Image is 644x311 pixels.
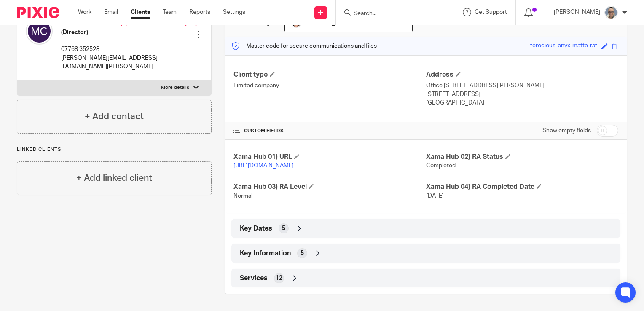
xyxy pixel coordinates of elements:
h4: Xama Hub 02) RA Status [426,153,618,161]
p: Master code for secure communications and files [231,42,377,50]
h4: + Add contact [85,110,144,123]
p: [GEOGRAPHIC_DATA] [426,99,618,107]
span: Key Dates [240,224,272,233]
a: Team [163,8,177,16]
span: Completed [426,163,456,169]
p: Office [STREET_ADDRESS][PERSON_NAME] [426,81,618,90]
input: Search [353,10,429,18]
span: 5 [282,224,285,233]
span: 5 [301,249,304,257]
label: Show empty fields [542,126,591,135]
p: More details [161,84,189,91]
h4: + Add linked client [76,172,152,185]
h4: CUSTOM FIELDS [233,128,426,134]
h4: Client type [233,70,426,79]
p: 07768 352528 [61,45,185,54]
p: [STREET_ADDRESS] [426,90,618,99]
a: Settings [223,8,245,16]
span: [DATE] [426,193,444,199]
a: Reports [189,8,210,16]
a: Email [104,8,118,16]
p: [PERSON_NAME][EMAIL_ADDRESS][DOMAIN_NAME][PERSON_NAME] [61,54,185,71]
span: Get Support [475,9,507,15]
div: ferocious-onyx-matte-rat [530,41,597,51]
span: Key Information [240,249,291,258]
p: [PERSON_NAME] [554,8,600,16]
p: Limited company [233,81,426,90]
span: Services [240,274,268,283]
h4: Xama Hub 04) RA Completed Date [426,182,618,191]
a: Work [78,8,91,16]
h4: Xama Hub 03) RA Level [233,182,426,191]
span: 12 [276,274,282,282]
img: svg%3E [26,18,53,45]
span: Normal [233,193,252,199]
img: Pixie [17,7,59,18]
a: [URL][DOMAIN_NAME] [233,163,294,169]
h5: (Director) [61,28,185,37]
p: Linked clients [17,146,212,153]
h4: Xama Hub 01) URL [233,153,426,161]
h4: Address [426,70,618,79]
img: Website%20Headshot.png [604,6,618,19]
a: Clients [131,8,150,16]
